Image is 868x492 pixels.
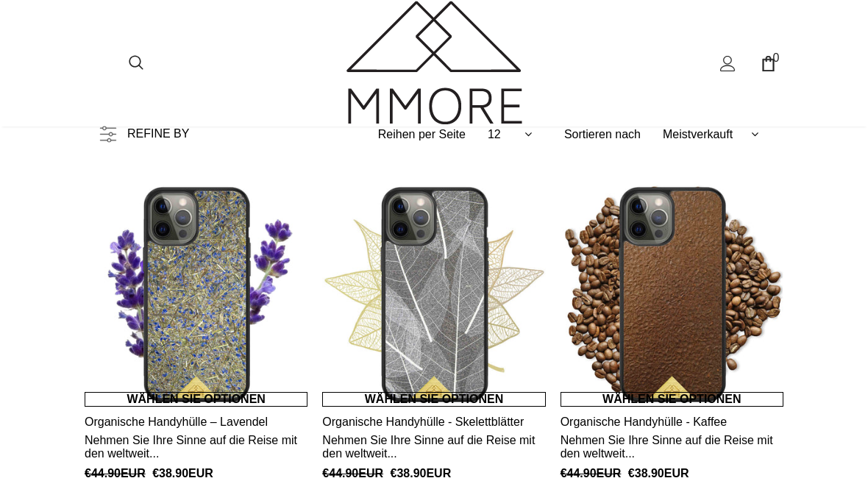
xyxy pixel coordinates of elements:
img: MMORE Cases [346,1,522,124]
div: Nehmen Sie Ihre Sinne auf die Reise mit den weltweit... [322,434,545,461]
span: €38.90EUR [628,467,689,479]
a: 0 [761,56,776,71]
span: €44.90EUR [322,467,383,479]
span: Refine by [127,127,189,140]
span: 0 [767,50,784,67]
span: €44.90EUR [561,467,622,479]
span: €38.90EUR [391,467,452,479]
span: Organische Handyhülle - Kaffee [561,416,728,428]
span: Meistverkauft [663,128,733,141]
a: Organische Handyhülle - Kaffee [561,416,783,429]
span: Organische Handyhülle - Skelettblätter [322,416,524,428]
a: Wählen Sie Optionen [85,392,307,407]
a: Wählen Sie Optionen [561,392,783,407]
a: Organische Handyhülle - Skelettblätter [322,416,545,429]
div: Nehmen Sie Ihre Sinne auf die Reise mit den weltweit... [561,434,783,461]
span: 12 [488,128,501,141]
label: Reihen per Seite [378,128,466,141]
a: Wählen Sie Optionen [322,392,545,407]
label: Sortieren nach [564,128,641,141]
